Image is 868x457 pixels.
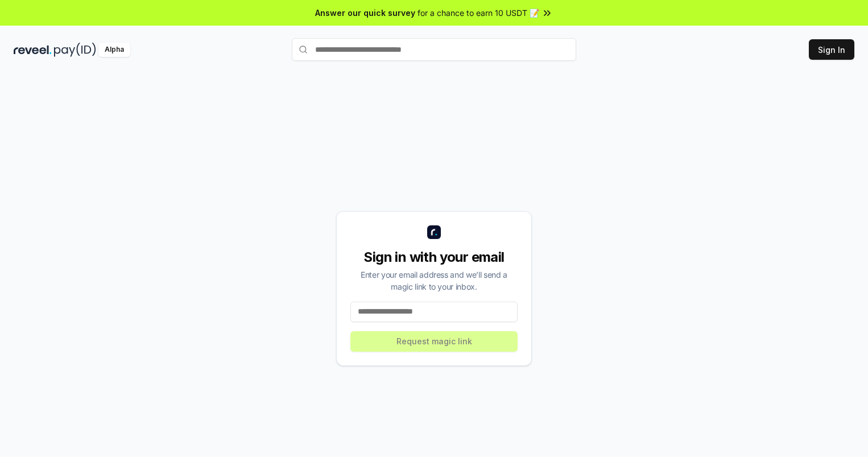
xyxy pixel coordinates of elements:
div: Sign in with your email [350,248,518,266]
img: pay_id [54,43,96,57]
div: Enter your email address and we’ll send a magic link to your inbox. [350,269,518,293]
img: logo_small [427,225,441,239]
div: Alpha [98,43,130,57]
button: Sign In [809,39,854,60]
img: reveel_dark [14,43,52,57]
span: for a chance to earn 10 USDT 📝 [418,7,539,19]
span: Answer our quick survey [315,7,415,19]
